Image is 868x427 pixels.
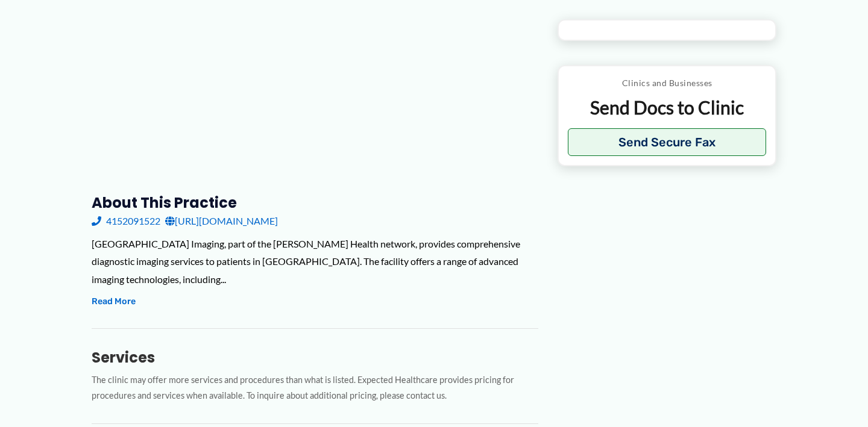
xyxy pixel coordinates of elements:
[92,212,160,230] a: 4152091522
[92,295,136,309] button: Read More
[568,75,766,91] p: Clinics and Businesses
[92,372,538,405] p: The clinic may offer more services and procedures than what is listed. Expected Healthcare provid...
[92,348,538,367] h3: Services
[92,235,538,288] div: [GEOGRAPHIC_DATA] Imaging, part of the [PERSON_NAME] Health network, provides comprehensive diagn...
[165,212,278,230] a: [URL][DOMAIN_NAME]
[92,193,538,212] h3: About this practice
[568,96,766,119] p: Send Docs to Clinic
[568,128,766,156] button: Send Secure Fax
